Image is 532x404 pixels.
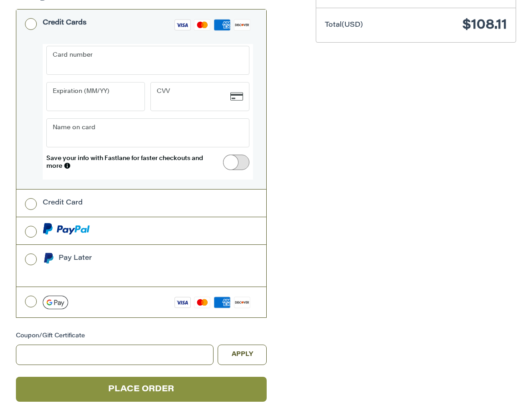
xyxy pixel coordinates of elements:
button: Apply [218,345,267,365]
span: Total (USD) [325,22,363,29]
div: Credit Cards [43,15,87,30]
img: Google Pay icon [43,296,68,309]
div: Pay Later [59,251,228,266]
input: Gift Certificate or Coupon Code [16,345,214,365]
div: Credit Card [43,195,83,210]
img: Pay Later icon [43,253,54,264]
img: PayPal icon [43,223,90,234]
iframe: Secure Credit Card Frame - Expiration Date [53,83,126,110]
button: Place Order [16,377,267,402]
iframe: Secure Credit Card Frame - Cardholder Name [53,119,230,146]
span: $108.11 [462,19,507,32]
iframe: PayPal Message 1 [43,267,228,275]
iframe: Secure Credit Card Frame - CVV [157,83,230,110]
iframe: Secure Credit Card Frame - Credit Card Number [53,47,230,74]
div: Coupon/Gift Certificate [16,331,267,341]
